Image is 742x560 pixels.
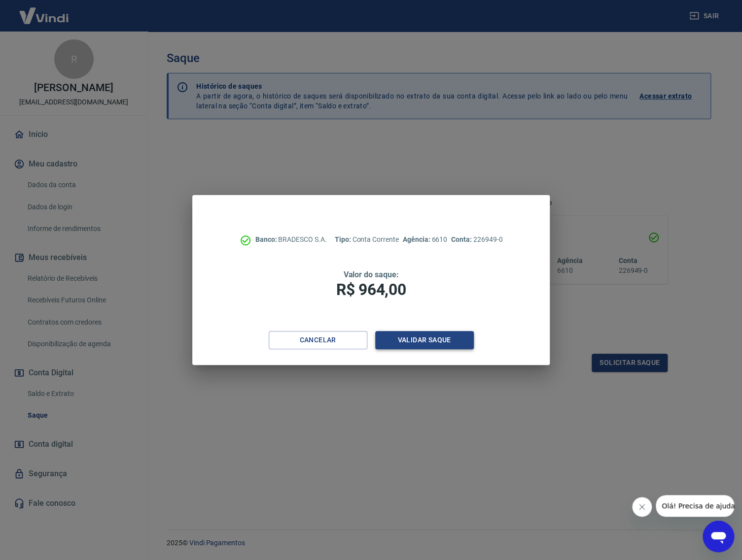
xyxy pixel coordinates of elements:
[6,7,83,15] span: Olá! Precisa de ajuda?
[255,235,279,243] span: Banco:
[403,235,432,243] span: Agência:
[703,521,734,552] iframe: Botão para abrir a janela de mensagens
[403,234,447,245] p: 6610
[269,331,367,349] button: Cancelar
[375,331,474,349] button: Validar saque
[451,234,502,245] p: 226949-0
[336,280,406,299] span: R$ 964,00
[335,235,353,243] span: Tipo:
[335,234,399,245] p: Conta Corrente
[343,270,398,279] span: Valor do saque:
[656,495,734,517] iframe: Mensagem da empresa
[632,497,652,517] iframe: Fechar mensagem
[255,234,327,245] p: BRADESCO S.A.
[451,235,473,243] span: Conta:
